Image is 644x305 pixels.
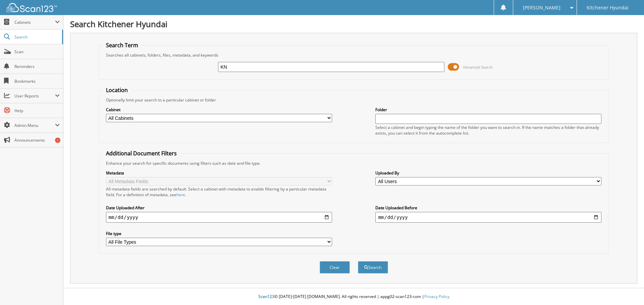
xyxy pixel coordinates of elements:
legend: Search Term [103,42,142,49]
span: Announcements [14,137,60,143]
span: User Reports [14,93,55,99]
iframe: Chat Widget [610,273,644,305]
span: Admin Menu [14,123,55,128]
button: Clear [320,261,350,274]
label: Folder [375,107,601,112]
button: Search [358,261,388,274]
label: Date Uploaded Before [375,205,601,211]
input: start [106,212,332,223]
span: Help [14,108,60,113]
span: Kitchener Hyundai [587,6,629,10]
label: Metadata [106,170,332,176]
span: Scan123 [258,294,274,299]
span: Cabinets [14,19,55,25]
span: Bookmarks [14,78,60,84]
h1: Search Kitchener Hyundai [70,18,637,29]
div: Enhance your search for specific documents using filters such as date and file type. [103,160,605,166]
label: Date Uploaded After [106,205,332,211]
input: end [375,212,601,223]
div: Optionally limit your search to a particular cabinet or folder [103,97,605,103]
span: Scan [14,49,60,55]
legend: Location [103,86,131,94]
div: © [DATE]-[DATE] [DOMAIN_NAME]. All rights reserved | appg02-scan123-com | [63,289,644,305]
span: Advanced Search [463,65,493,70]
span: [PERSON_NAME] [523,6,560,10]
label: Cabinet [106,107,332,112]
div: Select a cabinet and begin typing the name of the folder you want to search in. If the name match... [375,125,601,136]
span: Search [14,34,59,40]
a: here [176,192,185,198]
div: Searches all cabinets, folders, files, metadata, and keywords [103,52,605,58]
div: All metadata fields are searched by default. Select a cabinet with metadata to enable filtering b... [106,186,332,198]
legend: Additional Document Filters [103,150,180,157]
label: Uploaded By [375,170,601,176]
label: File type [106,231,332,236]
a: Privacy Policy [424,294,449,299]
img: scan123-logo-white.svg [7,3,57,12]
span: Reminders [14,64,60,69]
div: 1 [55,138,60,143]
